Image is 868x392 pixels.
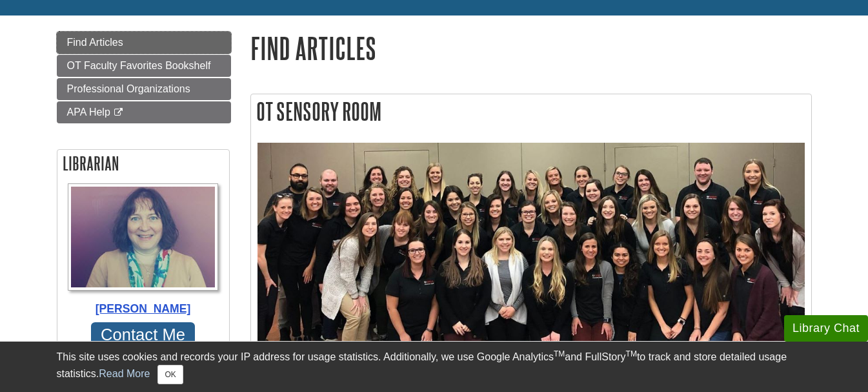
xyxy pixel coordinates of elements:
a: Contact Me [91,322,196,349]
h2: Librarian [57,150,229,177]
a: Find Articles [57,32,231,54]
div: This site uses cookies and records your IP address for usage statistics. Additionally, we use Goo... [57,349,812,384]
a: Profile Photo [PERSON_NAME] [64,183,223,318]
a: Professional Organizations [57,78,231,100]
a: APA Help [57,101,231,123]
img: Profile Photo [68,183,219,291]
sup: TM [554,349,565,358]
a: OT Faculty Favorites Bookshelf [57,55,231,77]
a: Read More [99,368,150,379]
span: APA Help [67,107,110,118]
sup: TM [626,349,637,358]
span: Professional Organizations [67,83,190,94]
span: Find Articles [67,37,123,48]
button: Library Chat [784,315,868,342]
button: Close [157,365,183,384]
span: OT Faculty Favorites Bookshelf [67,60,211,71]
h1: Find Articles [250,32,812,65]
h2: OT Sensory Room [251,94,811,129]
div: [PERSON_NAME] [64,300,223,317]
img: DU SOTA 2019 [257,143,805,387]
i: This link opens in a new window [113,108,124,117]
